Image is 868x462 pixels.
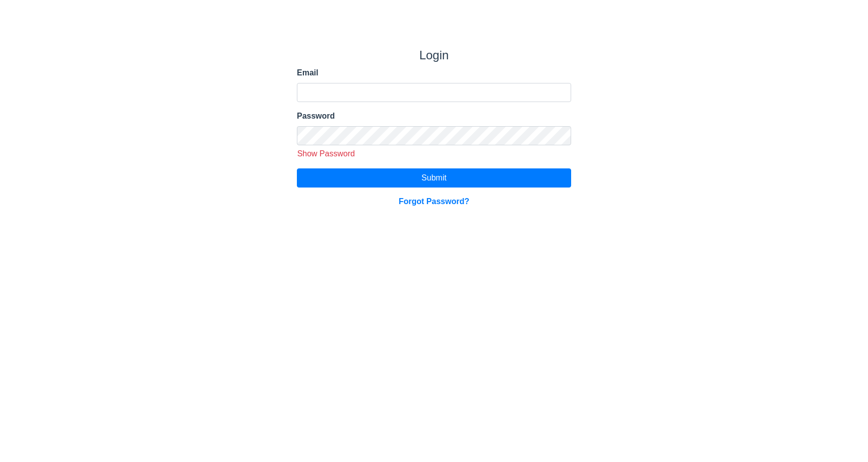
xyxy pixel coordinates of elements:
label: Password [297,110,571,122]
h1: Login [297,48,571,63]
button: Show Password [293,147,359,160]
span: Show Password [297,149,355,158]
button: Submit [297,168,571,188]
label: Email [297,67,571,79]
span: Submit [421,173,447,182]
a: Forgot Password? [399,197,469,206]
